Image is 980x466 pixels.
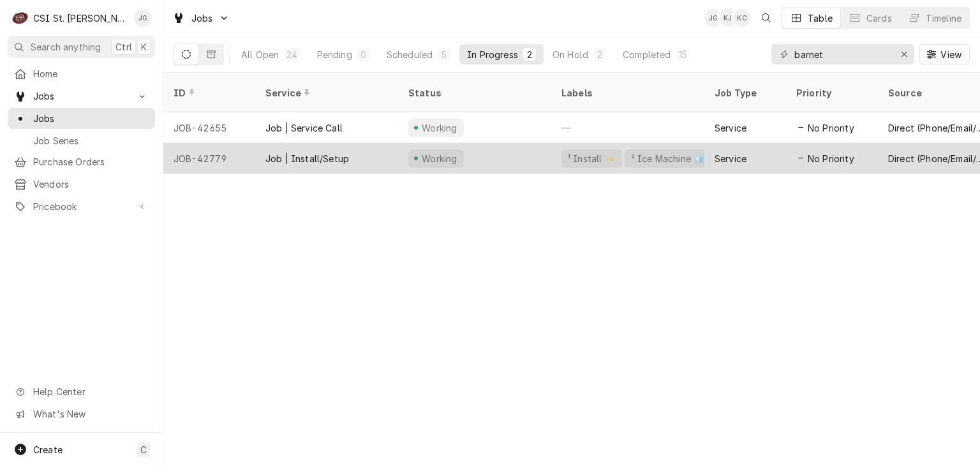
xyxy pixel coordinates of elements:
[33,112,149,125] span: Jobs
[866,11,892,25] div: Cards
[733,9,751,27] div: KC
[796,86,865,100] div: Priority
[163,112,255,143] div: JOB-42655
[420,121,459,135] div: Working
[719,9,737,27] div: Ken Jiricek's Avatar
[140,443,147,456] span: C
[33,134,149,147] span: Job Series
[719,9,737,27] div: KJ
[163,143,255,174] div: JOB-42779
[11,9,29,27] div: C
[408,86,538,100] div: Status
[551,112,704,143] div: —
[387,48,433,61] div: Scheduled
[8,130,155,151] a: Job Series
[174,86,242,100] div: ID
[440,48,448,61] div: 5
[33,67,149,80] span: Home
[623,48,671,61] div: Completed
[265,152,349,165] div: Job | Install/Setup
[191,11,213,25] span: Jobs
[360,48,367,61] div: 0
[704,9,722,27] div: JG
[715,121,746,135] div: Service
[467,48,518,61] div: In Progress
[8,151,155,172] a: Purchase Orders
[8,36,155,58] button: Search anythingCtrlK
[8,196,155,217] a: Go to Pricebook
[679,48,687,61] div: 15
[265,121,343,135] div: Job | Service Call
[286,48,297,61] div: 24
[33,177,149,191] span: Vendors
[265,86,385,100] div: Service
[561,86,694,100] div: Labels
[33,385,147,398] span: Help Center
[31,40,101,54] span: Search anything
[8,86,155,107] a: Go to Jobs
[715,152,746,165] div: Service
[33,89,130,103] span: Jobs
[526,48,533,61] div: 2
[33,444,63,455] span: Create
[926,11,961,25] div: Timeline
[33,155,149,169] span: Purchase Orders
[808,11,833,25] div: Table
[567,152,617,165] div: ¹ Install ⚡️
[553,48,588,61] div: On Hold
[134,9,152,27] div: JG
[33,200,130,213] span: Pricebook
[808,121,854,135] span: No Priority
[630,152,706,165] div: ² Ice Machine 🧊
[919,44,970,64] button: View
[715,86,776,100] div: Job Type
[11,9,29,27] div: CSI St. Louis's Avatar
[33,407,147,421] span: What's New
[8,174,155,195] a: Vendors
[33,11,127,25] div: CSI St. [PERSON_NAME]
[8,403,155,425] a: Go to What's New
[794,44,890,64] input: Keyword search
[8,381,155,402] a: Go to Help Center
[134,9,152,27] div: Jeff George's Avatar
[756,8,776,28] button: Open search
[894,44,914,64] button: Erase input
[420,152,459,165] div: Working
[596,48,604,61] div: 2
[704,9,722,27] div: Jeff George's Avatar
[938,48,964,61] span: View
[733,9,751,27] div: Kelly Christen's Avatar
[141,40,147,54] span: K
[808,152,854,165] span: No Priority
[8,108,155,129] a: Jobs
[167,8,235,29] a: Go to Jobs
[8,63,155,84] a: Home
[241,48,279,61] div: All Open
[317,48,352,61] div: Pending
[115,40,132,54] span: Ctrl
